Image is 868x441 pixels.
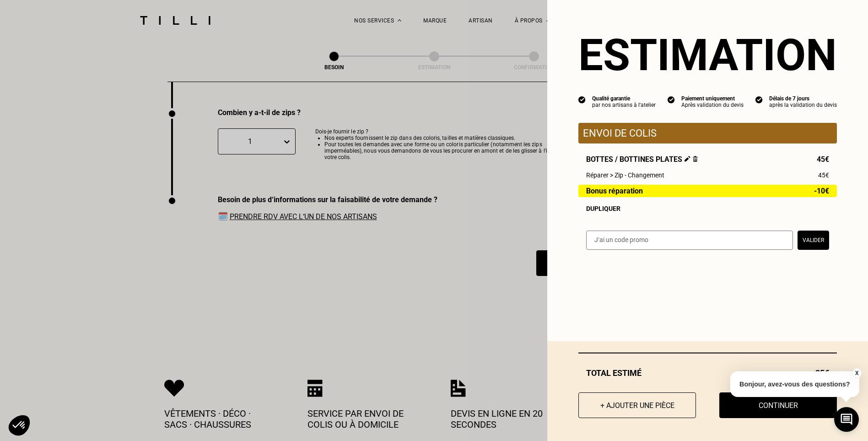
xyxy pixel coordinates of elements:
span: Bottes / Bottines plates [586,155,698,164]
span: -10€ [814,187,829,195]
img: Éditer [685,156,690,162]
button: Valider [798,231,829,250]
span: 45€ [818,171,829,179]
button: Continuer [719,392,837,418]
section: Estimation [578,29,837,81]
img: Supprimer [693,156,698,162]
p: Envoi de colis [583,127,832,139]
div: Total estimé [578,368,837,378]
input: J‘ai un code promo [586,231,793,250]
div: Après validation du devis [681,102,744,108]
img: icon list info [755,95,763,104]
button: X [852,368,861,378]
div: Dupliquer [586,205,829,212]
span: Réparer > Zip - Changement [586,171,664,179]
p: Bonjour, avez-vous des questions? [730,371,859,397]
img: icon list info [578,95,586,104]
div: Délais de 7 jours [769,95,837,102]
div: Qualité garantie [592,95,656,102]
div: par nos artisans à l'atelier [592,102,656,108]
span: 45€ [817,155,829,164]
div: après la validation du devis [769,102,837,108]
button: + Ajouter une pièce [578,392,696,418]
div: Paiement uniquement [681,95,744,102]
img: icon list info [668,95,675,104]
span: Bonus réparation [586,187,643,195]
